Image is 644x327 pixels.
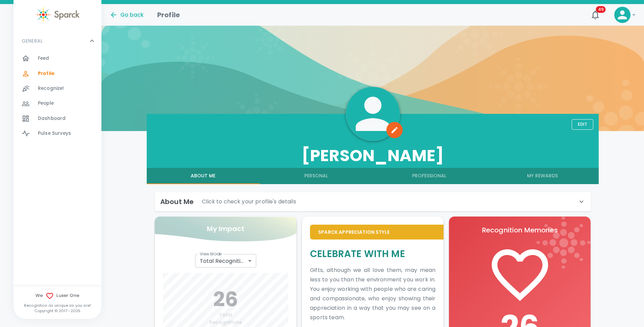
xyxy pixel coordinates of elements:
[38,55,49,62] span: Feed
[14,81,101,96] a: Recognize!
[22,37,43,44] p: GENERAL
[373,168,486,184] button: Professional
[207,223,244,234] p: My Impact
[318,229,435,235] p: Sparck Appreciation Style
[14,303,101,308] p: Recognition as unique as you are!
[38,100,54,107] span: People
[38,130,71,137] span: Pulse Surveys
[160,196,194,207] h6: About Me
[310,248,435,260] h5: Celebrate With Me
[110,11,144,19] button: Go back
[14,51,101,144] div: GENERAL
[14,96,101,111] a: People
[200,251,222,257] label: View Mode
[14,7,101,23] a: Sparck logo
[202,198,296,206] p: Click to check your profile's details
[14,51,101,66] a: Feed
[38,70,54,77] span: Profile
[596,6,606,13] span: 49
[587,7,603,23] button: 49
[38,115,66,122] span: Dashboard
[195,254,257,268] div: Total Recognitions
[486,168,599,184] button: My Rewards
[572,119,593,130] button: Edit
[147,168,260,184] button: About Me
[147,146,599,165] h3: [PERSON_NAME]
[457,225,582,235] p: Recognition Memories
[155,192,591,211] div: About MeClick to check your profile's details
[310,266,435,322] p: Gifts, although we all love them, may mean less to you than the environment you work in. You enjo...
[14,126,101,141] a: Pulse Surveys
[147,168,599,184] div: full width tabs
[14,66,101,81] a: Profile
[14,292,101,300] span: We Luxer One
[536,217,591,269] img: logo
[157,9,180,20] h1: Profile
[14,31,101,51] div: GENERAL
[38,85,64,92] span: Recognize!
[260,168,373,184] button: Personal
[35,7,79,23] img: Sparck logo
[14,308,101,313] p: Copyright © 2017 - 2025
[14,111,101,126] a: Dashboard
